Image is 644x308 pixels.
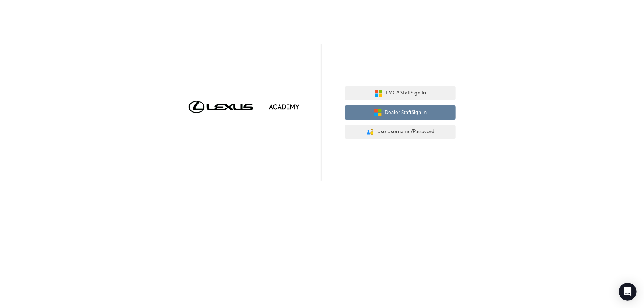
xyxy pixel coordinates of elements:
[386,89,426,97] span: TMCA Staff Sign In
[345,125,456,139] button: Use Username/Password
[385,108,427,117] span: Dealer Staff Sign In
[377,128,434,136] span: Use Username/Password
[345,105,456,120] button: Dealer StaffSign In
[189,101,299,113] img: Trak
[619,283,637,301] div: Open Intercom Messenger
[345,86,456,100] button: TMCA StaffSign In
